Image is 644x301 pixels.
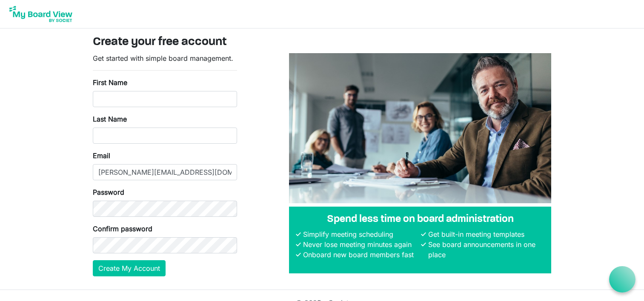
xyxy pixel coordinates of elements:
img: A photograph of board members sitting at a table [289,53,551,203]
li: See board announcements in one place [426,239,544,260]
li: Get built-in meeting templates [426,229,544,239]
h3: Create your free account [93,35,552,50]
label: Confirm password [93,224,152,234]
li: Simplify meeting scheduling [301,229,419,239]
label: Password [93,187,124,197]
span: Get started with simple board management. [93,54,233,62]
label: Last Name [93,114,127,124]
img: My Board View Logo [7,3,75,25]
li: Never lose meeting minutes again [301,239,419,250]
button: Create My Account [93,260,166,276]
label: Email [93,150,110,161]
li: Onboard new board members fast [301,250,419,260]
label: First Name [93,77,127,88]
h4: Spend less time on board administration [296,213,544,226]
